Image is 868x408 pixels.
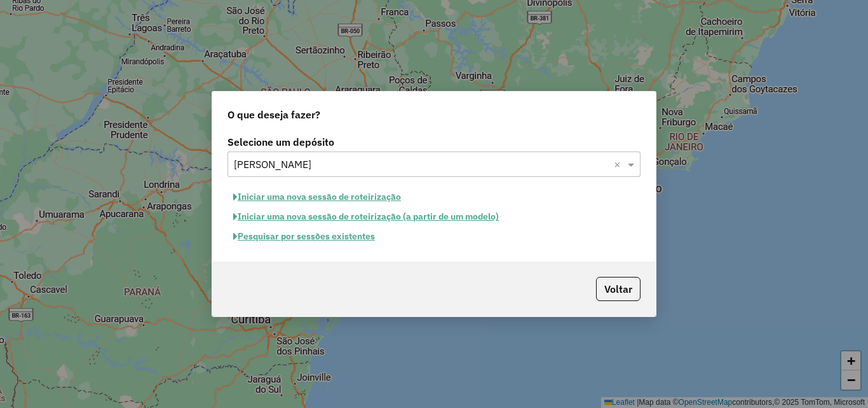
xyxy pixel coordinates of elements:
button: Iniciar uma nova sessão de roteirização (a partir de um modelo) [227,207,505,227]
label: Selecione um depósito [227,134,641,150]
button: Voltar [596,277,641,301]
button: Iniciar uma nova sessão de roteirização [227,187,407,207]
button: Pesquisar por sessões existentes [227,227,381,246]
span: O que deseja fazer? [227,107,320,122]
span: Clear all [614,157,625,172]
